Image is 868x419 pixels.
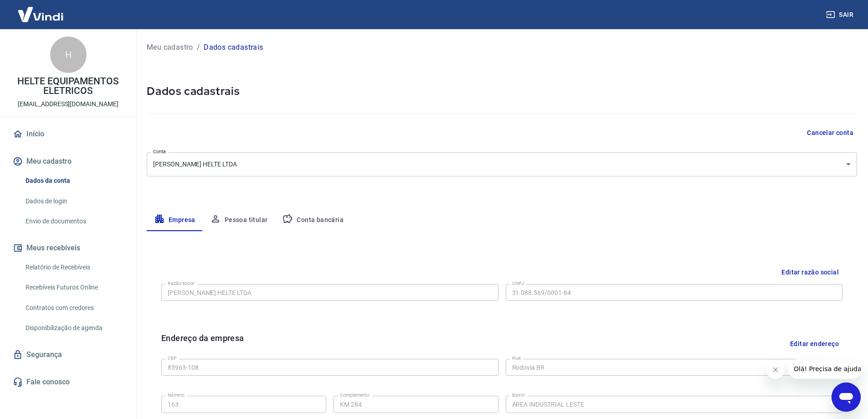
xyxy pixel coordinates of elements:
[204,42,263,53] p: Dados cadastrais
[832,383,861,412] iframe: Botão para abrir a janela de mensagens
[22,278,125,297] a: Recebíveis Futuros Online
[766,361,785,379] iframe: Fechar mensagem
[11,124,125,144] a: Início
[168,280,195,287] label: Razão social
[778,264,842,281] button: Editar razão social
[147,84,857,98] h5: Dados cadastrais
[11,345,125,365] a: Segurança
[340,392,370,398] label: Complemento
[11,238,125,258] button: Meus recebíveis
[161,332,244,355] h6: Endereço da empresa
[512,355,521,362] label: Rua
[22,299,125,317] a: Contratos com credores
[147,152,857,176] div: [PERSON_NAME] HELTE LTDA
[824,6,857,23] button: Sair
[197,42,200,53] p: /
[22,319,125,337] a: Disponibilização de agenda
[275,209,351,231] button: Conta bancária
[147,209,203,231] button: Empresa
[147,42,193,53] a: Meu cadastro
[11,372,125,392] a: Fale conosco
[512,280,524,287] label: CNPJ
[50,36,87,73] div: H
[512,392,525,398] label: Bairro
[786,332,842,355] button: Editar endereço
[11,151,125,171] button: Meu cadastro
[5,6,77,14] span: Olá! Precisa de ajuda?
[22,192,125,211] a: Dados de login
[803,124,857,141] button: Cancelar conta
[22,212,125,231] a: Envio de documentos
[788,359,861,379] iframe: Mensagem da empresa
[203,209,275,231] button: Pessoa titular
[22,258,125,277] a: Relatório de Recebíveis
[168,355,176,362] label: CEP
[7,77,129,96] p: HELTE EQUIPAMENTOS ELETRICOS
[168,392,185,398] label: Número
[22,171,125,190] a: Dados da conta
[18,99,118,109] p: [EMAIL_ADDRESS][DOMAIN_NAME]
[153,148,166,155] label: Conta
[11,0,70,28] img: Vindi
